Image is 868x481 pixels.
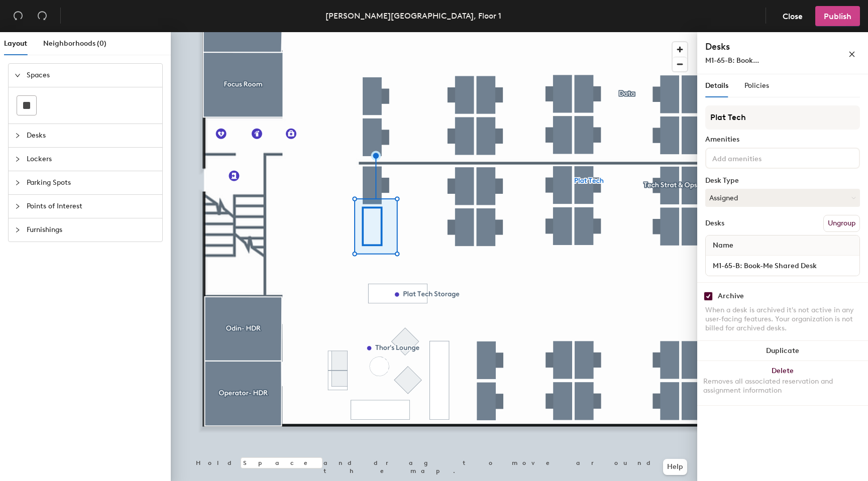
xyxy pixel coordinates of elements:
div: Desk Type [705,177,860,185]
span: undo [13,11,23,21]
span: Points of Interest [27,195,156,218]
button: Help [663,459,687,475]
button: Assigned [705,189,860,207]
span: collapsed [15,180,21,186]
span: collapsed [15,133,21,139]
button: Publish [815,6,860,26]
span: M1-65-B: Book... [705,56,759,65]
span: expanded [15,72,21,78]
div: Removes all associated reservation and assignment information [703,377,862,395]
span: Desks [27,124,156,147]
input: Unnamed desk [708,259,857,273]
span: Publish [824,12,851,21]
span: Neighborhoods (0) [43,39,106,48]
div: Desks [705,219,724,227]
button: Close [774,6,811,26]
span: Details [705,81,728,90]
span: close [848,51,855,58]
div: Amenities [705,136,860,144]
span: Parking Spots [27,171,156,194]
span: Lockers [27,148,156,171]
span: collapsed [15,227,21,233]
button: Duplicate [697,341,868,361]
span: Name [708,236,738,255]
button: Redo (⌘ + ⇧ + Z) [32,6,52,26]
span: Layout [4,39,27,48]
div: Archive [718,292,744,300]
span: Close [783,12,803,21]
span: collapsed [15,203,21,209]
button: Ungroup [823,215,860,232]
button: DeleteRemoves all associated reservation and assignment information [697,361,868,405]
h4: Desks [705,40,816,53]
span: Furnishings [27,218,156,242]
span: Policies [744,81,769,90]
div: When a desk is archived it's not active in any user-facing features. Your organization is not bil... [705,306,860,333]
span: Spaces [27,64,156,87]
button: Undo (⌘ + Z) [8,6,28,26]
span: collapsed [15,156,21,162]
input: Add amenities [710,152,801,164]
div: [PERSON_NAME][GEOGRAPHIC_DATA], Floor 1 [325,10,501,22]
